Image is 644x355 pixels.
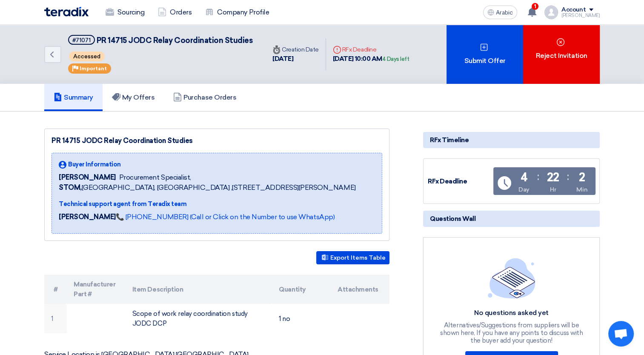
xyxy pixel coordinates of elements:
font: Reject Invitation [536,51,587,61]
a: Summary [44,84,103,111]
div: RFx Deadline [428,177,492,186]
strong: [PERSON_NAME] [59,213,116,221]
span: [PERSON_NAME] [59,172,116,183]
img: empty_state_list.svg [488,258,535,298]
div: PR 14715 JODC Relay Coordination Studies [52,136,382,146]
div: Technical support agent from Teradix team [59,200,355,209]
div: 2 [579,172,585,183]
span: Important [80,66,107,72]
font: Export Items Table [330,254,386,261]
div: 4 [521,172,528,183]
img: profile_test.png [544,6,558,19]
td: 1 [44,304,67,333]
b: STOM, [59,183,82,192]
a: Orders [151,3,198,22]
font: Orders [170,7,192,17]
font: Creation Date [272,46,319,53]
th: Quantity [272,275,331,304]
font: My Offers [122,93,155,101]
span: Accessed [69,52,105,61]
font: Submit Offer [464,56,505,66]
font: [GEOGRAPHIC_DATA], [GEOGRAPHIC_DATA] ,[STREET_ADDRESS][PERSON_NAME] [59,183,355,192]
a: Sourcing [99,3,151,22]
div: Min [576,185,587,194]
font: Company Profile [217,7,269,17]
div: Hr [550,185,556,194]
a: Open chat [608,321,634,346]
div: Alternatives/Suggestions from suppliers will be shown here, If you have any points to discuss wit... [439,321,584,344]
font: [DATE] 10:00 AM [333,55,382,63]
td: 1 no [272,304,331,333]
div: : [567,169,569,184]
font: Scope of work relay coordination study JODC DCP [132,310,248,327]
button: Export Items Table [316,251,389,264]
th: Item Description [126,275,272,304]
div: [DATE] [272,54,319,64]
div: RFx Timeline [423,132,600,148]
th: # [44,275,67,304]
div: No questions asked yet [439,309,584,318]
div: Day [518,185,530,194]
font: RFx Deadline [333,46,376,53]
a: Purchase Orders [164,84,246,111]
h5: PR 14715 JODC Relay Coordination Studies [68,35,252,46]
span: Buyer Information [68,160,121,169]
th: Manufacturer Part # [67,275,126,304]
span: 1 [532,3,538,10]
div: Account [561,6,586,14]
font: Purchase Orders [183,93,236,101]
font: Sourcing [117,7,144,17]
div: #71071 [72,37,91,43]
a: 📞 [PHONE_NUMBER] (Call or Click on the Number to use WhatsApp) [116,213,335,221]
div: 22 [547,172,559,183]
div: : [537,169,539,184]
span: PR 14715 JODC Relay Coordination Studies [97,36,253,45]
span: Procurement Specialist, [119,172,191,183]
div: [PERSON_NAME] [561,13,600,18]
font: Summary [64,93,93,101]
div: 4 Days left [382,55,409,63]
img: Teradix logo [44,7,89,17]
span: Arabic [496,10,513,16]
a: My Offers [103,84,164,111]
th: Attachments [331,275,389,304]
button: Arabic [483,6,517,19]
font: Questions Wall [430,215,475,223]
